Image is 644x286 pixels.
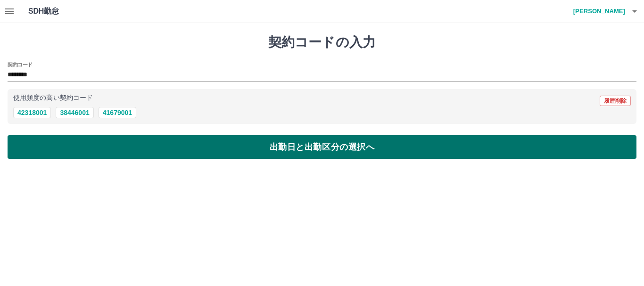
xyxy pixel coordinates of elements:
[99,107,136,118] button: 41679001
[8,34,636,50] h1: 契約コードの入力
[600,96,631,106] button: 履歴削除
[13,107,51,118] button: 42318001
[56,107,93,118] button: 38446001
[13,95,93,101] p: 使用頻度の高い契約コード
[8,61,33,68] h2: 契約コード
[8,135,636,159] button: 出勤日と出勤区分の選択へ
